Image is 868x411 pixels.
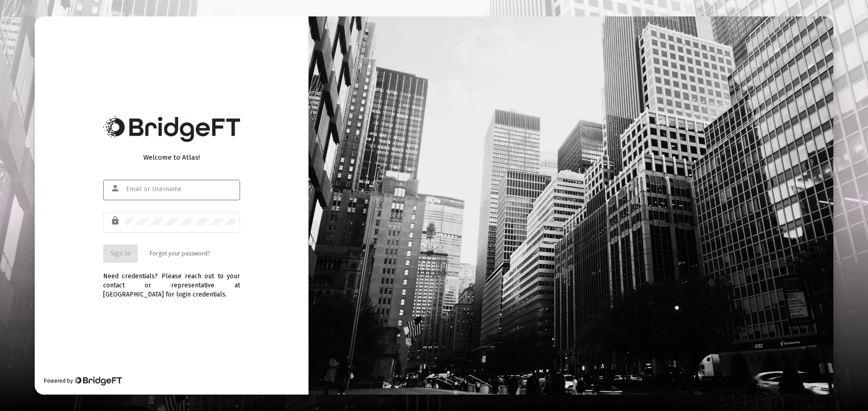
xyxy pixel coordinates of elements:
span: Sign In [110,250,131,257]
button: Sign In [103,245,138,263]
mat-icon: person [110,183,121,194]
img: Bridge Financial Technology Logo [103,116,240,142]
div: Welcome to Atlas! [103,153,240,162]
div: Powered by [44,376,122,385]
div: Need credentials? Please reach out to your contact or representative at [GEOGRAPHIC_DATA] for log... [103,263,240,299]
input: Email or Username [126,186,235,193]
a: Forgot your password? [150,249,210,258]
mat-icon: lock [110,215,121,226]
img: Bridge Financial Technology Logo [74,376,122,385]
